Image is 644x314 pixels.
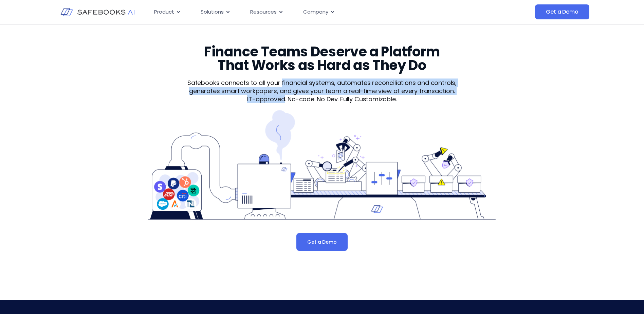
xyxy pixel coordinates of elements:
p: Safebooks connects to all your financial systems, automates reconciliations and controls, generat... [176,79,468,95]
nav: Menu [149,5,467,19]
img: Product 1 [148,110,495,220]
span: Product [154,8,174,16]
span: Get a Demo [307,239,336,245]
a: Get a Demo [296,233,347,251]
span: Company [303,8,328,16]
p: IT-approved. No-code. No Dev. Fully Customizable. [176,95,468,103]
a: Get a Demo [535,4,589,19]
span: Resources [250,8,277,16]
div: Menu Toggle [149,5,467,19]
h3: Finance Teams Deserve a Platform That Works as Hard as They Do [191,45,453,72]
span: Solutions [201,8,224,16]
span: Get a Demo [546,8,578,15]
